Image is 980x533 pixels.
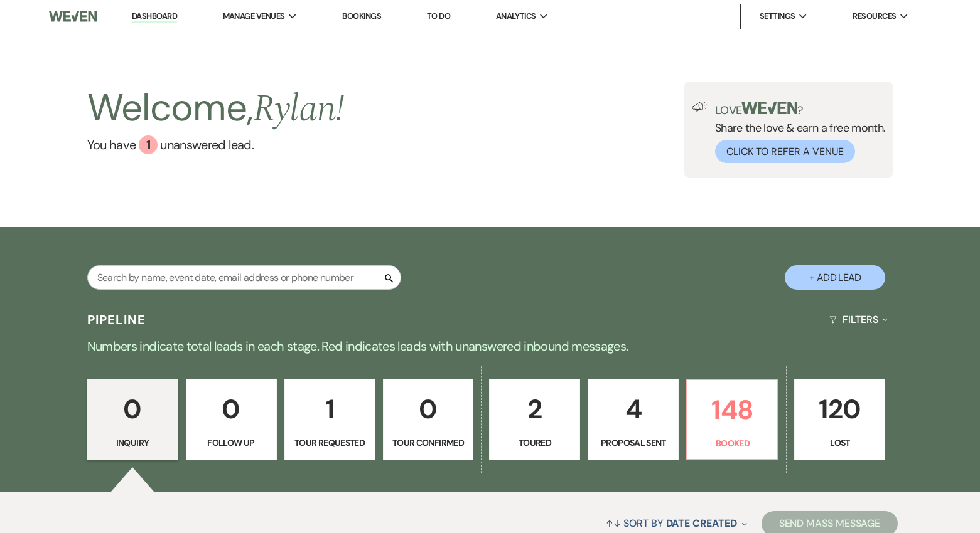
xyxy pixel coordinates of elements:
[695,436,770,450] p: Booked
[87,311,146,329] h3: Pipeline
[391,388,466,430] p: 0
[194,436,269,450] p: Follow Up
[666,517,737,530] span: Date Created
[49,3,97,29] img: Weven Logo
[223,10,285,23] span: Manage Venues
[95,388,170,430] p: 0
[715,140,855,163] button: Click to Refer a Venue
[194,388,269,430] p: 0
[588,379,679,460] a: 4Proposal Sent
[802,436,877,450] p: Lost
[606,517,621,530] span: ↑↓
[95,436,170,450] p: Inquiry
[87,82,345,135] h2: Welcome,
[383,379,474,460] a: 0Tour Confirmed
[785,265,885,290] button: + Add Lead
[760,10,795,23] span: Settings
[824,303,893,336] button: Filters
[293,388,367,430] p: 1
[853,10,896,23] span: Resources
[686,379,778,460] a: 148Booked
[38,336,942,356] p: Numbers indicate total leads in each stage. Red indicates leads with unanswered inbound messages.
[391,436,466,450] p: Tour Confirmed
[489,379,580,460] a: 2Toured
[802,388,877,430] p: 120
[695,389,770,431] p: 148
[427,11,450,21] a: To Do
[715,102,886,116] p: Love ?
[139,135,158,154] div: 1
[741,102,797,114] img: weven-logo-green.svg
[497,388,572,430] p: 2
[692,102,708,112] img: loud-speaker-illustration.svg
[342,11,381,21] a: Bookings
[596,388,670,430] p: 4
[496,10,536,23] span: Analytics
[87,265,401,290] input: Search by name, event date, email address or phone number
[497,436,572,450] p: Toured
[87,379,178,460] a: 0Inquiry
[186,379,277,460] a: 0Follow Up
[284,379,375,460] a: 1Tour Requested
[708,102,886,163] div: Share the love & earn a free month.
[596,436,670,450] p: Proposal Sent
[794,379,885,460] a: 120Lost
[132,11,177,23] a: Dashboard
[293,436,367,450] p: Tour Requested
[87,135,345,154] a: You have 1 unanswered lead.
[253,80,344,138] span: Rylan !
